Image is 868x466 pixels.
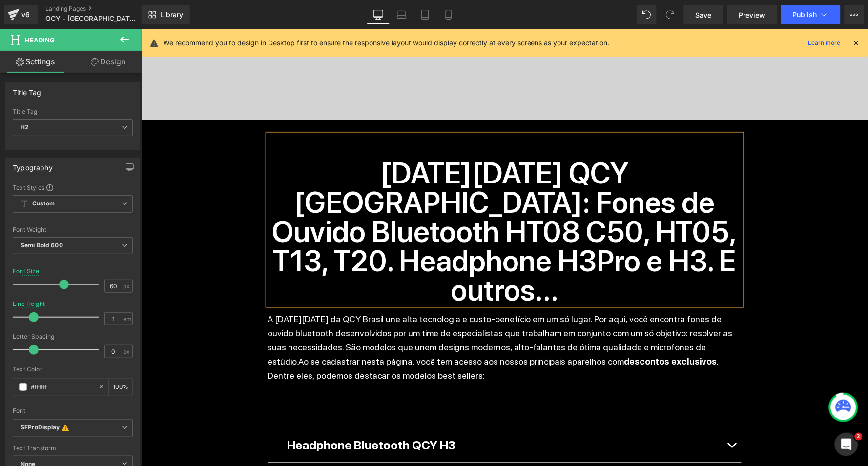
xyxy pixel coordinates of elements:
h2: [DATE][DATE] QCY [GEOGRAPHIC_DATA]: Fones de Ouvido Bluetooth HT08 C50, HT05, T13, T20. Headphone... [127,130,600,276]
div: Font Weight [13,226,133,233]
span: Save [696,10,712,20]
a: Laptop [390,5,413,24]
div: Text Styles [13,183,133,191]
b: Semi Bold 600 [21,242,63,249]
span: . Dentre eles, podemos destacar os modelos best sellers: [127,327,578,352]
p: A [DATE][DATE] da QCY Brasil une alta tecnologia e custo-benefício em um só lugar. Por aqui, você... [127,284,600,354]
span: QCY - [GEOGRAPHIC_DATA]™ | A MAIOR [DATE][DATE] DA HISTÓRIA [45,15,139,22]
div: Title Tag [13,108,133,115]
a: Preview [727,5,777,24]
a: Learn more [805,37,845,49]
span: 2 [855,433,863,441]
div: Title Tag [13,83,41,97]
button: Undo [637,5,657,24]
div: % [109,379,132,396]
div: Letter Spacing [13,333,133,340]
i: SFProDisplay [21,424,60,433]
iframe: Intercom live chat [835,433,858,456]
p: We recommend you to design in Desktop first to ensure the responsive layout would display correct... [163,38,610,48]
div: Text Color [13,366,133,373]
span: Preview [739,10,765,20]
a: Mobile [437,5,460,24]
span: px [123,283,131,289]
a: Design [73,51,144,73]
span: Ao se cadastrar nesta página, você tem acesso aos nossos principais aparelhos com [158,327,483,338]
span: em [123,316,131,322]
span: px [123,348,131,355]
div: v6 [20,8,32,21]
input: Color [31,382,93,392]
span: Publish [793,11,817,19]
button: More [845,5,864,24]
button: Redo [661,5,680,24]
b: Custom [32,200,55,208]
p: Headphone Bluetooth QCY H3 [146,406,581,426]
strong: descontos exclusivos [483,327,576,338]
a: New Library [142,5,190,24]
button: Publish [781,5,841,24]
a: Desktop [367,5,390,24]
span: Library [160,10,183,19]
a: v6 [4,5,38,24]
div: Font [13,407,133,414]
div: Font Size [13,268,40,275]
b: H2 [21,123,29,131]
div: Line Height [13,301,45,307]
a: Landing Pages [45,5,158,13]
a: Tablet [413,5,437,24]
div: Typography [13,158,53,172]
span: Heading [25,36,55,44]
div: Text Transform [13,445,133,452]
